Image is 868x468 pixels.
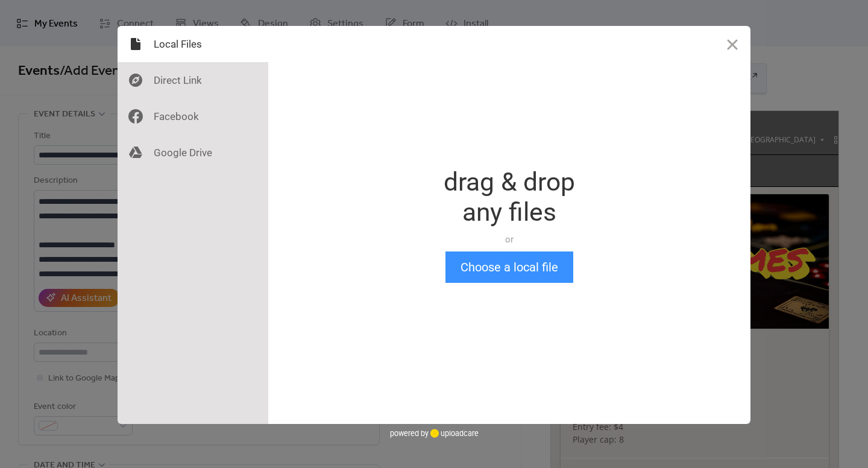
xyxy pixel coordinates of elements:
div: Google Drive [118,134,268,171]
div: drag & drop any files [444,167,575,227]
div: Facebook [118,98,268,134]
button: Choose a local file [445,251,573,283]
div: Local Files [118,26,268,62]
div: Direct Link [118,62,268,98]
div: powered by [390,424,479,442]
button: Close [714,26,750,62]
a: uploadcare [429,429,479,438]
div: or [444,233,575,245]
